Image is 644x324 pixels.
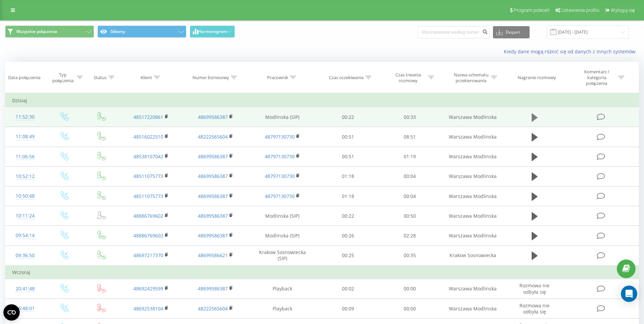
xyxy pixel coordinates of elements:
td: Warszawa Modlinska [441,127,505,147]
td: 00:26 [317,226,379,246]
a: 48797130730 [265,133,295,140]
a: 48511075773 [133,193,163,199]
a: 48699586387 [198,114,228,120]
a: 48697217370 [133,252,163,258]
a: 48886769602 [133,213,163,219]
div: Typ połączenia [51,72,75,84]
div: Czas trwania rozmowy [390,72,426,84]
div: Nagranie rozmowy [518,75,556,80]
td: 00:35 [379,246,441,266]
a: 48699586387 [198,213,228,219]
a: Kiedy dane mogą różnić się od danych z innych systemów [504,48,639,55]
span: Ustawienia profilu [562,7,600,13]
td: Wczoraj [5,266,639,279]
div: Numer biznesowy [192,75,229,80]
td: Playback [248,279,317,299]
a: 48511075773 [133,173,163,179]
a: 48517220861 [133,114,163,120]
td: Warszawa Modlinska [441,107,505,127]
span: Wyloguj się [611,7,635,13]
input: Wyszukiwanie według numeru [418,26,490,38]
span: Wszystkie połączenia [16,29,57,34]
td: 00:51 [317,147,379,166]
span: Harmonogram [198,29,227,34]
td: Krakow Sosnowiecka (SIP) [248,246,317,266]
td: Warszawa Modlinska [441,279,505,299]
div: 09:36:50 [12,249,38,262]
td: Warszawa Modlinska [441,166,505,186]
td: 01:18 [317,166,379,186]
td: 01:19 [379,147,441,166]
a: 48692538104 [133,305,163,312]
td: Krakow Sosnowiecka [441,246,505,266]
td: 00:50 [379,206,441,226]
div: Klient [141,75,152,80]
div: 11:52:30 [12,110,38,124]
td: Dzisiaj [5,94,639,107]
button: Eksport [493,26,530,38]
a: 48699586387 [198,153,228,160]
a: 48886769602 [133,232,163,239]
div: Czas oczekiwania [329,75,364,80]
a: 48699586387 [198,232,228,239]
a: 48699586387 [198,285,228,292]
a: 48797130730 [265,193,295,199]
div: Status [94,75,107,80]
div: 09:54:14 [12,229,38,242]
div: Komentarz / kategoria połączenia [577,69,617,86]
div: Data połączenia [8,75,40,80]
td: 00:00 [379,299,441,319]
td: 00:22 [317,206,379,226]
div: Pracownik [267,75,288,80]
td: Modlinska (SIP) [248,206,317,226]
td: Warszawa Modlinska [441,206,505,226]
div: 10:11:24 [12,209,38,222]
td: 00:25 [317,246,379,266]
div: 10:50:48 [12,190,38,203]
a: 48699586387 [198,193,228,199]
td: 00:33 [379,107,441,127]
td: 00:04 [379,186,441,206]
a: 48797130730 [265,153,295,160]
td: 02:28 [379,226,441,246]
a: 48516022510 [133,133,163,140]
td: Modlinska (SIP) [248,226,317,246]
div: 11:08:49 [12,130,38,143]
td: 01:18 [317,186,379,206]
button: Wszystkie połączenia [5,25,94,38]
button: Harmonogram [190,25,235,38]
a: 48699586387 [198,173,228,179]
td: Warszawa Modlinska [441,299,505,319]
td: Warszawa Modlinska [441,147,505,166]
td: Playback [248,299,317,319]
td: Warszawa Modlinska [441,186,505,206]
td: 00:22 [317,107,379,127]
div: Open Intercom Messenger [621,286,637,302]
td: 00:51 [317,127,379,147]
a: 48699586621 [198,252,228,258]
td: 08:51 [379,127,441,147]
span: Rozmowa nie odbyła się [519,302,550,315]
td: Modlinska (SIP) [248,107,317,127]
div: 16:48:01 [12,302,38,315]
div: 10:52:12 [12,170,38,183]
a: 48692429599 [133,285,163,292]
td: Warszawa Modlinska [441,226,505,246]
a: 48222565604 [198,305,228,312]
a: 48797130730 [265,173,295,179]
span: Program poleceń [514,7,550,13]
td: 00:02 [317,279,379,299]
td: 00:09 [317,299,379,319]
a: 48222565604 [198,133,228,140]
div: 11:06:56 [12,150,38,163]
div: 20:41:48 [12,282,38,295]
div: Nazwa schematu przekierowania [453,72,489,84]
button: Główny [97,25,186,38]
button: Open CMP widget [3,304,20,321]
a: 48538107042 [133,153,163,160]
td: 00:04 [379,166,441,186]
td: 00:00 [379,279,441,299]
span: Rozmowa nie odbyła się [519,282,550,295]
